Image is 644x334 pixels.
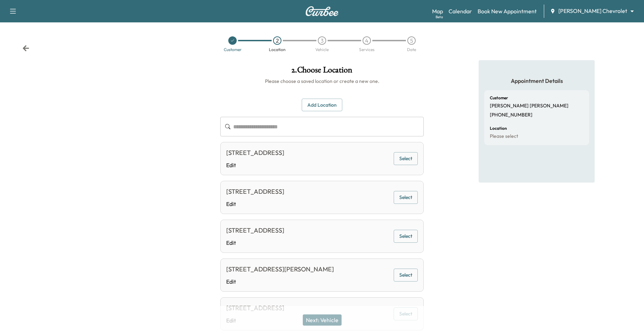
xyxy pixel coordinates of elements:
[490,96,508,100] h6: Customer
[318,36,326,45] div: 3
[490,133,518,140] p: Please select
[449,7,472,15] a: Calendar
[394,152,418,165] button: Select
[490,112,532,118] p: [PHONE_NUMBER]
[226,303,284,313] div: [STREET_ADDRESS]
[432,7,443,15] a: MapBeta
[302,99,342,112] button: Add Location
[226,200,284,208] a: Edit
[305,6,339,16] img: Curbee Logo
[220,66,424,78] h1: 2 . Choose Location
[269,48,286,52] div: Location
[490,103,568,109] p: [PERSON_NAME] [PERSON_NAME]
[226,187,284,197] div: [STREET_ADDRESS]
[478,7,537,15] a: Book New Appointment
[273,36,281,45] div: 2
[315,48,329,52] div: Vehicle
[226,277,334,286] a: Edit
[407,36,416,45] div: 5
[22,45,29,52] div: Back
[490,126,507,130] h6: Location
[224,48,242,52] div: Customer
[226,148,284,158] div: [STREET_ADDRESS]
[363,36,371,45] div: 4
[226,239,284,247] a: Edit
[394,269,418,282] button: Select
[220,78,424,85] h6: Please choose a saved location or create a new one.
[484,77,589,85] h5: Appointment Details
[407,48,416,52] div: Date
[226,226,284,235] div: [STREET_ADDRESS]
[394,191,418,204] button: Select
[359,48,374,52] div: Services
[226,161,284,169] a: Edit
[226,264,334,274] div: [STREET_ADDRESS][PERSON_NAME]
[436,14,443,20] div: Beta
[558,7,627,15] span: [PERSON_NAME] Chevrolet
[394,230,418,243] button: Select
